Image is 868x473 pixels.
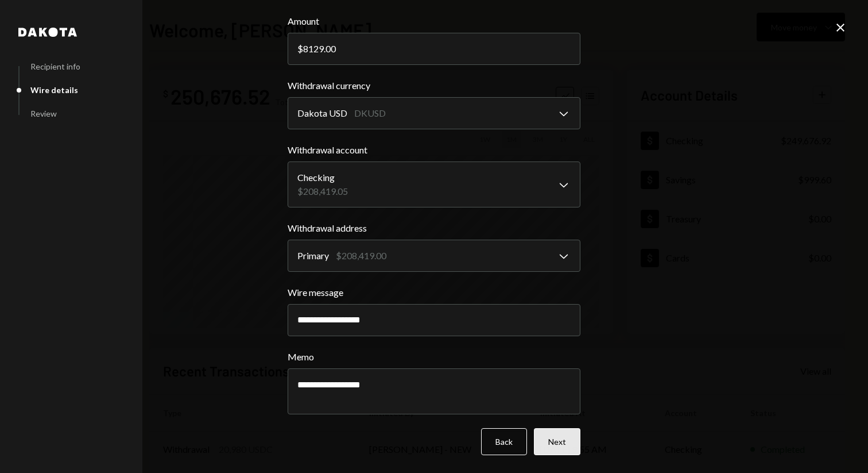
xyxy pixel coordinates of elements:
[288,350,580,364] label: Memo
[30,109,57,118] div: Review
[288,286,580,299] label: Wire message
[354,106,386,120] div: DKUSD
[288,33,580,65] input: 0.00
[288,240,580,272] button: Withdrawal address
[534,428,580,455] button: Next
[288,161,580,207] button: Withdrawal account
[288,143,580,157] label: Withdrawal account
[30,85,78,95] div: Wire details
[297,43,303,54] div: $
[288,79,580,93] label: Withdrawal currency
[288,97,580,129] button: Withdrawal currency
[288,221,580,235] label: Withdrawal address
[481,428,527,455] button: Back
[288,14,580,28] label: Amount
[336,249,386,263] div: $208,419.00
[30,61,80,71] div: Recipient info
